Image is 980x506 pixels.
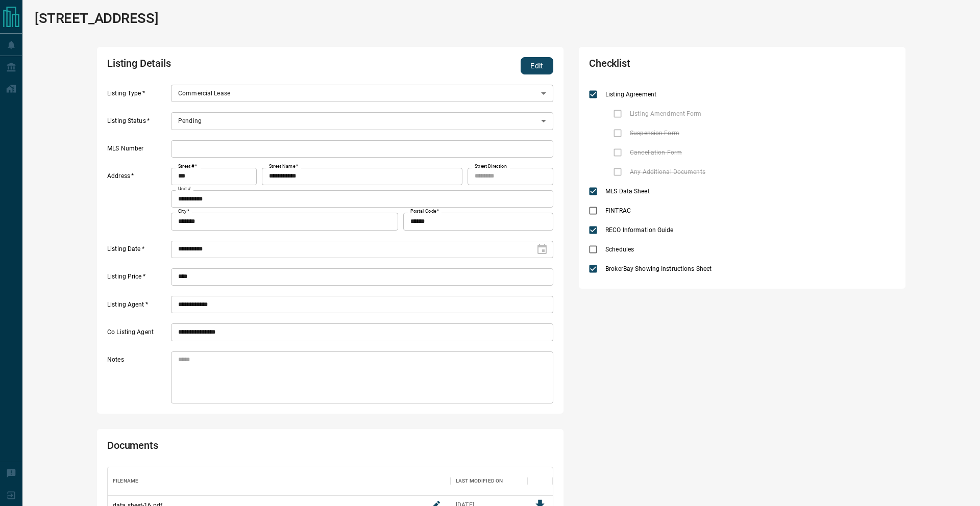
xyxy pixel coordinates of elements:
h1: [STREET_ADDRESS] [35,10,158,27]
span: Schedules [603,245,636,254]
span: MLS Data Sheet [603,187,652,196]
span: Suspension Form [627,129,682,138]
label: Unit # [178,186,191,192]
h2: Checklist [589,57,773,74]
div: Pending [171,112,553,130]
label: City [178,208,189,215]
label: Address [107,172,168,230]
label: Listing Type [107,89,168,103]
label: Street Direction [475,163,507,170]
label: Listing Status [107,117,168,130]
h2: Documents [107,439,375,457]
label: Street # [178,163,197,170]
label: Postal Code [410,208,439,215]
span: Listing Amendment Form [627,109,704,118]
span: Listing Agreement [603,90,659,99]
span: BrokerBay Showing Instructions Sheet [603,264,714,273]
span: FINTRAC [603,206,633,215]
label: MLS Number [107,144,168,158]
label: Street Name [269,163,298,170]
label: Co Listing Agent [107,328,168,341]
label: Listing Agent [107,300,168,314]
h2: Listing Details [107,57,375,74]
label: Listing Price [107,272,168,286]
div: Last Modified On [456,467,503,495]
span: RECO Information Guide [603,225,676,235]
button: Edit [521,57,553,74]
label: Listing Date [107,245,168,258]
span: Cancellation Form [627,148,684,157]
div: Filename [113,467,138,495]
span: Any Additional Documents [627,167,708,176]
div: Last Modified On [451,467,527,495]
div: Commercial Lease [171,85,553,102]
div: Filename [108,467,451,495]
label: Notes [107,356,168,403]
